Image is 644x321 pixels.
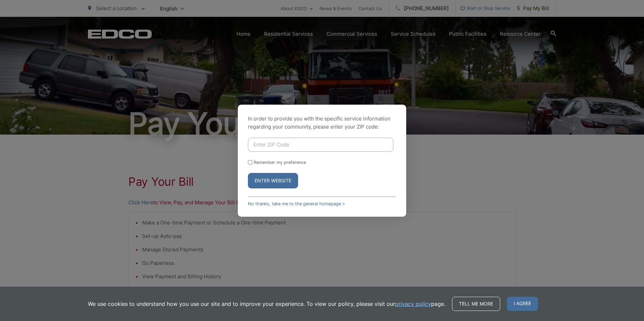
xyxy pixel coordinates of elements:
[248,115,396,131] p: In order to provide you with the specific service information regarding your community, please en...
[395,300,431,308] a: privacy policy
[507,297,538,311] span: I agree
[248,138,393,152] input: Enter ZIP Code
[248,173,298,188] button: Enter Website
[248,201,345,206] a: No thanks, take me to the general homepage >
[254,160,306,165] label: Remember my preference
[88,300,445,308] p: We use cookies to understand how you use our site and to improve your experience. To view our pol...
[452,297,500,311] a: Tell me more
